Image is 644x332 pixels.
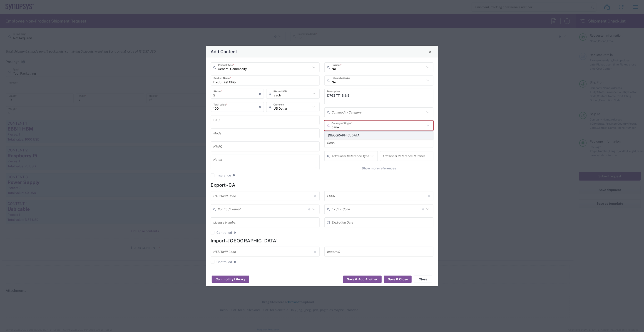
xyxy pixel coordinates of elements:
h4: Add Content [211,48,237,55]
span: Show more references [362,166,396,171]
button: Close [427,48,433,55]
label: Insurance [211,174,231,177]
button: Close [414,276,432,283]
span: [GEOGRAPHIC_DATA] [325,132,433,139]
h4: Export - CA [211,182,433,188]
button: Save & Add Another [343,276,382,283]
h4: Import - [GEOGRAPHIC_DATA] [211,238,433,244]
button: Save & Close [384,276,412,283]
button: Commodity Library [212,276,249,283]
label: Controlled [211,260,232,264]
label: Controlled [211,231,232,234]
div: This field is required [324,131,433,135]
